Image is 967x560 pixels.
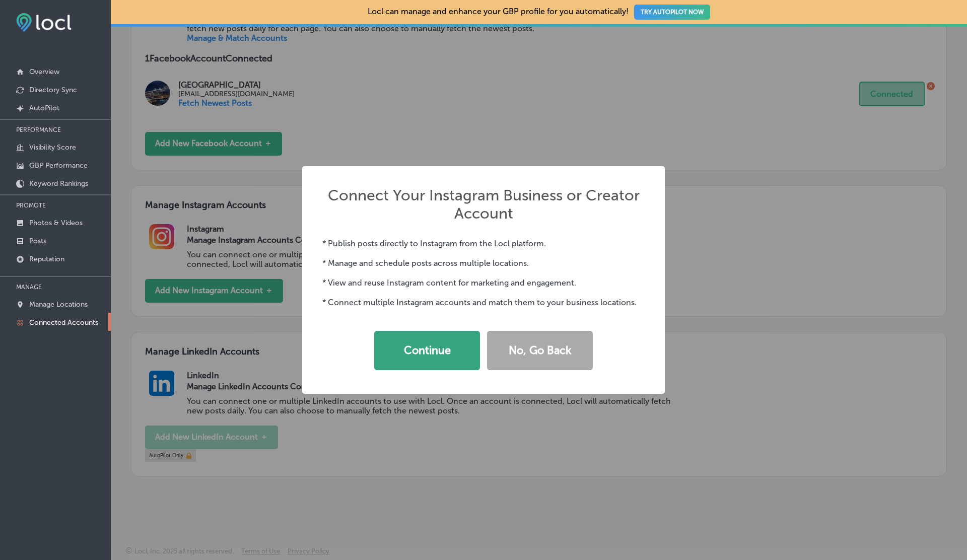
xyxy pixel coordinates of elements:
[29,219,83,227] p: Photos & Videos
[374,331,480,370] button: Continue
[29,300,88,309] p: Manage Locations
[322,258,645,268] p: * Manage and schedule posts across multiple locations.
[29,104,59,112] p: AutoPilot
[29,161,88,170] p: GBP Performance
[322,239,645,248] p: * Publish posts directly to Instagram from the Locl platform.
[322,278,645,288] p: * View and reuse Instagram content for marketing and engagement.
[29,67,59,76] p: Overview
[29,143,76,152] p: Visibility Score
[29,179,88,188] p: Keyword Rankings
[29,255,64,263] p: Reputation
[322,186,645,223] h2: Connect Your Instagram Business or Creator Account
[29,237,46,245] p: Posts
[634,5,710,20] button: TRY AUTOPILOT NOW
[322,298,645,307] p: * Connect multiple Instagram accounts and match them to your business locations.
[487,331,593,370] button: No, Go Back
[16,13,72,32] img: fda3e92497d09a02dc62c9cd864e3231.png
[29,318,98,327] p: Connected Accounts
[29,86,77,94] p: Directory Sync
